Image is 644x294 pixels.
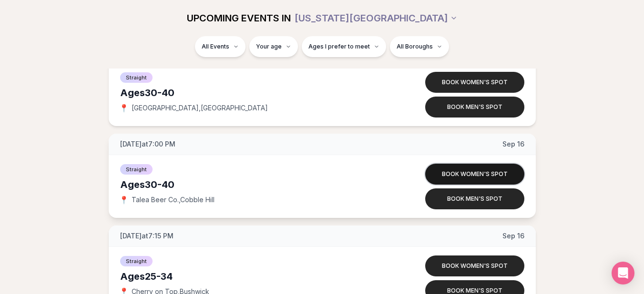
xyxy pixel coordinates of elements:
[502,139,524,149] span: Sep 16
[120,196,128,204] span: 📍
[256,43,282,50] span: Your age
[187,11,291,25] span: UPCOMING EVENTS IN
[132,103,268,113] span: [GEOGRAPHIC_DATA] , [GEOGRAPHIC_DATA]
[132,195,215,205] span: Talea Beer Co. , Cobble Hill
[120,164,153,175] span: Straight
[120,139,175,149] span: [DATE] at 7:00 PM
[202,43,229,50] span: All Events
[295,8,458,29] button: [US_STATE][GEOGRAPHIC_DATA]
[120,72,153,83] span: Straight
[249,36,298,57] button: Your age
[120,178,389,191] div: Ages 30-40
[120,256,153,266] span: Straight
[425,188,524,209] button: Book men's spot
[425,255,524,276] button: Book women's spot
[120,104,128,112] span: 📍
[390,36,449,57] button: All Boroughs
[397,43,433,50] span: All Boroughs
[425,72,524,93] button: Book women's spot
[502,231,524,241] span: Sep 16
[612,262,634,284] div: Open Intercom Messenger
[195,36,245,57] button: All Events
[120,86,389,99] div: Ages 30-40
[425,164,524,185] button: Book women's spot
[120,270,389,283] div: Ages 25-34
[308,43,370,50] span: Ages I prefer to meet
[425,97,524,118] button: Book men's spot
[302,36,386,57] button: Ages I prefer to meet
[120,231,174,241] span: [DATE] at 7:15 PM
